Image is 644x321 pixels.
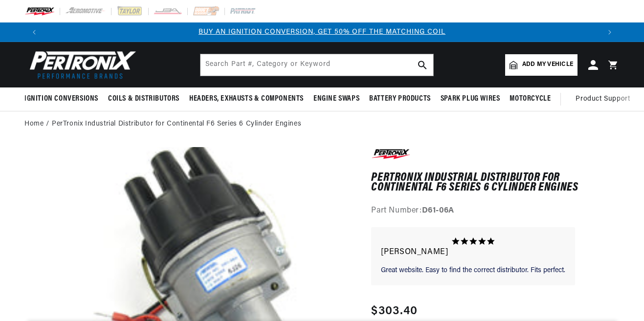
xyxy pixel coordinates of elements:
[44,27,600,38] div: Announcement
[381,246,565,259] p: [PERSON_NAME]
[44,27,600,38] div: 1 of 3
[381,266,565,276] p: Great website. Easy to find the correct distributor. Fits perfect.
[103,87,184,110] summary: Coils & Distributors
[371,173,620,193] h1: PerTronix Industrial Distributor for Continental F6 Series 6 Cylinder Engines
[24,119,620,129] nav: breadcrumbs
[505,87,555,110] summary: Motorcycle
[600,22,620,42] button: Translation missing: en.sections.announcements.next_announcement
[371,205,620,217] div: Part Number:
[505,54,577,76] a: Add my vehicle
[412,54,433,76] button: search button
[52,119,301,129] a: PerTronix Industrial Distributor for Continental F6 Series 6 Cylinder Engines
[24,48,137,82] img: Pertronix
[441,94,500,104] span: Spark Plug Wires
[24,87,103,110] summary: Ignition Conversions
[436,87,505,110] summary: Spark Plug Wires
[189,94,304,104] span: Headers, Exhausts & Components
[184,87,309,110] summary: Headers, Exhausts & Components
[200,54,433,76] input: Search Part #, Category or Keyword
[422,207,454,214] strong: D61-06A
[364,87,436,110] summary: Battery Products
[369,94,431,104] span: Battery Products
[510,94,551,104] span: Motorcycle
[522,60,573,69] span: Add my vehicle
[24,22,44,42] button: Translation missing: en.sections.announcements.previous_announcement
[309,87,364,110] summary: Engine Swaps
[313,94,359,104] span: Engine Swaps
[108,94,179,104] span: Coils & Distributors
[371,302,418,320] span: $303.40
[24,119,44,129] a: Home
[199,28,445,36] a: BUY AN IGNITION CONVERSION, GET 50% OFF THE MATCHING COIL
[576,87,635,111] summary: Product Support
[576,94,630,105] span: Product Support
[24,94,98,104] span: Ignition Conversions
